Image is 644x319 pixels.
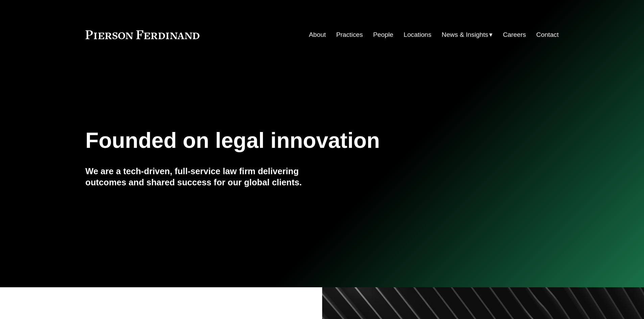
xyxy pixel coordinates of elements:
a: Contact [536,28,558,41]
a: About [309,28,326,41]
a: Careers [503,28,526,41]
h4: We are a tech-driven, full-service law firm delivering outcomes and shared success for our global... [86,166,322,188]
h1: Founded on legal innovation [86,128,480,153]
a: People [373,28,393,41]
a: folder dropdown [442,28,493,41]
span: News & Insights [442,29,488,41]
a: Locations [404,28,431,41]
a: Practices [336,28,363,41]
